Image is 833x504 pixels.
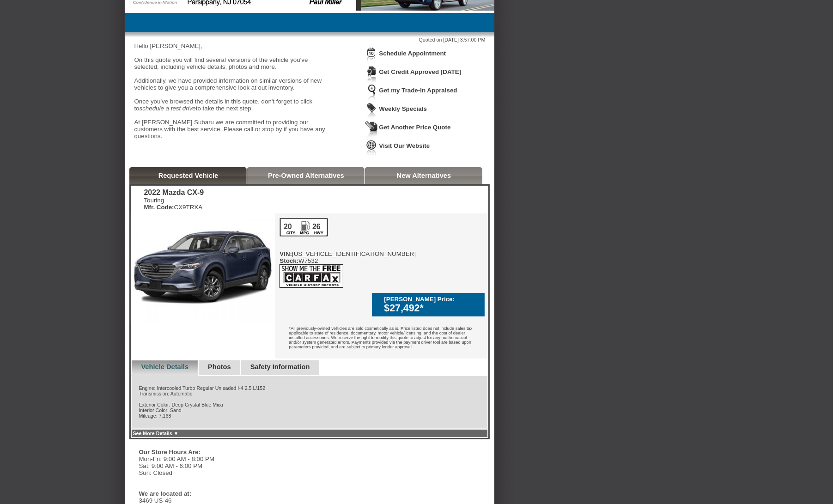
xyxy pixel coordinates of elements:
[139,449,273,455] div: Our Store Hours Are:
[283,223,292,231] div: 20
[140,105,196,112] i: schedule a test drive
[275,319,487,358] div: *All previously-owned vehicles are sold cosmetically as is. Price listed does not include sales t...
[280,264,343,288] img: icon_carfax.png
[365,140,378,157] img: Icon_VisitWebsite.png
[379,68,461,75] a: Get Credit Approved [DATE]
[250,363,310,370] a: Safety Information
[144,188,204,197] div: 2022 Mazda CX-9
[379,105,426,112] a: Weekly Specials
[131,376,488,429] div: Engine: Intercooled Turbo Regular Unleaded I-4 2.5 L/152 Transmission: Automatic Exterior Color: ...
[311,223,321,231] div: 26
[379,124,450,131] a: Get Another Price Quote
[365,47,378,64] img: Icon_ScheduleAppointment.png
[280,250,292,257] b: VIN:
[397,172,451,179] a: New Alternatives
[133,431,178,436] a: See More Details ▼
[365,66,378,83] img: Icon_CreditApproval.png
[134,37,485,43] div: Quoted on [DATE] 3:57:00 PM
[139,455,277,476] div: Mon-Fri: 9:00 AM - 8:00 PM Sat: 9:00 AM - 6:00 PM Sun: Closed
[131,213,275,322] img: 2022 Mazda CX-9
[384,296,480,303] div: [PERSON_NAME] Price:
[379,142,430,149] a: Visit Our Website
[365,121,378,138] img: Icon_GetQuote.png
[144,197,204,211] div: Touring CX9TRXA
[379,50,446,57] a: Schedule Appointment
[139,490,273,497] div: We are located at:
[365,84,378,101] img: Icon_TradeInAppraisal.png
[268,172,344,179] a: Pre-Owned Alternatives
[384,303,480,314] div: $27,492*
[141,363,188,370] a: Vehicle Details
[208,363,231,370] a: Photos
[134,43,328,146] div: Hello [PERSON_NAME], On this quote you will find several versions of the vehicle you've selected,...
[280,257,298,264] b: Stock:
[158,172,219,179] a: Requested Vehicle
[379,87,457,94] a: Get my Trade-In Appraised
[144,204,174,211] b: Mfr. Code:
[365,103,378,120] img: Icon_WeeklySpecials.png
[280,218,416,289] div: [US_VEHICLE_IDENTIFICATION_NUMBER] W7532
